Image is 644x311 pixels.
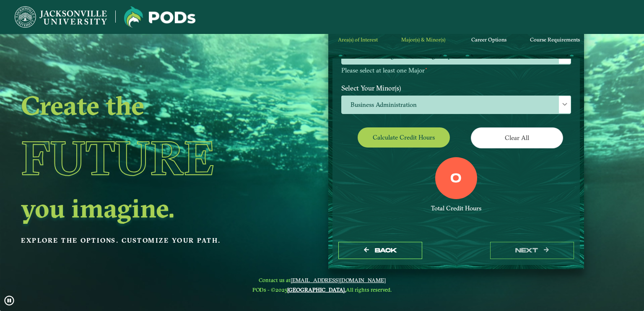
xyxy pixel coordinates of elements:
[338,36,378,43] span: Area(s) of Interest
[15,6,107,28] img: Jacksonville University logo
[21,234,269,247] p: Explore the options. Customize your path.
[471,36,506,43] span: Career Options
[401,36,445,43] span: Major(s) & Minor(s)
[425,65,428,71] sup: ⋆
[335,80,577,96] label: Select Your Minor(s)
[21,196,269,220] h2: you imagine.
[358,127,450,147] button: Calculate credit hours
[21,120,269,196] h1: Future
[471,127,563,148] button: Clear All
[252,277,392,283] span: Contact us at
[530,36,580,43] span: Course Requirements
[341,67,571,75] p: Please select at least one Major
[342,96,571,114] span: Business Administration
[490,242,574,259] button: next
[338,242,422,259] button: Back
[287,286,346,293] a: [GEOGRAPHIC_DATA].
[252,286,392,293] span: PODs - ©2025 All rights reserved.
[21,93,269,117] h2: Create the
[124,6,195,28] img: Jacksonville University logo
[291,277,386,283] a: [EMAIL_ADDRESS][DOMAIN_NAME]
[341,205,571,213] div: Total Credit Hours
[375,247,397,254] span: Back
[450,171,462,187] label: 0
